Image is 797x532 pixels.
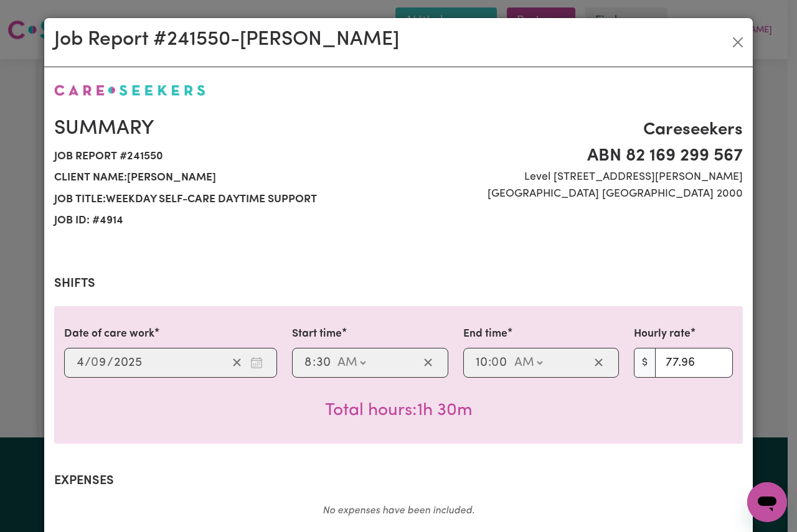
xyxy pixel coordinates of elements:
[64,326,154,342] label: Date of care work
[107,356,113,370] span: /
[113,353,143,372] input: ----
[313,356,316,370] span: :
[54,85,205,96] img: Careseekers logo
[463,326,507,342] label: End time
[747,482,787,522] iframe: Button to launch messaging window
[54,167,391,189] span: Client name: [PERSON_NAME]
[54,28,399,52] h2: Job Report # 241550 - [PERSON_NAME]
[634,348,656,378] span: $
[406,186,743,202] span: [GEOGRAPHIC_DATA] [GEOGRAPHIC_DATA] 2000
[247,353,266,372] button: Enter the date of care work
[85,356,91,370] span: /
[54,117,391,141] h2: Summary
[76,353,85,372] input: --
[488,356,491,370] span: :
[92,353,107,372] input: --
[491,357,499,369] span: 0
[475,353,488,372] input: --
[316,353,331,372] input: --
[54,210,391,231] span: Job ID: # 4914
[728,32,748,52] button: Close
[634,326,691,342] label: Hourly rate
[54,146,391,167] span: Job report # 241550
[323,506,474,516] em: No expenses have been included.
[292,326,342,342] label: Start time
[91,357,98,369] span: 0
[406,117,743,143] span: Careseekers
[325,402,473,419] span: Total hours worked: 1 hour 30 minutes
[406,169,743,185] span: Level [STREET_ADDRESS][PERSON_NAME]
[304,353,313,372] input: --
[54,276,743,291] h2: Shifts
[492,353,508,372] input: --
[54,474,743,488] h2: Expenses
[227,353,247,372] button: Clear date
[406,143,743,169] span: ABN 82 169 299 567
[54,189,391,210] span: Job title: Weekday self-care daytime support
